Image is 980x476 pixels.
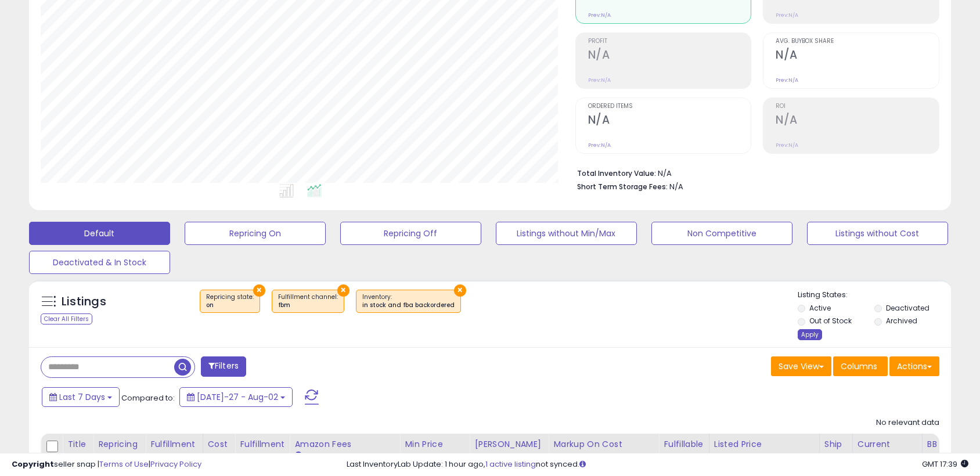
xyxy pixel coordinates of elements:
span: Inventory : [362,293,455,310]
span: Fulfillment channel : [278,293,338,310]
button: Actions [889,356,939,376]
span: Profit [588,38,751,45]
a: Privacy Policy [150,459,201,470]
small: Prev: N/A [776,12,798,19]
div: fbm [278,301,338,309]
div: Fulfillable Quantity [664,438,704,463]
div: BB Share 24h. [927,438,970,463]
button: × [454,284,466,297]
span: Last 7 Days [59,391,105,403]
span: N/A [669,181,683,192]
label: Archived [886,316,917,326]
h5: Listings [62,294,106,310]
div: Repricing [98,438,140,450]
span: Columns [841,360,877,372]
button: Save View [771,356,831,376]
button: Default [29,222,170,245]
span: Repricing state : [206,293,254,310]
span: [DATE]-27 - Aug-02 [197,391,278,403]
div: Cost [208,438,230,450]
div: Markup on Cost [553,438,654,450]
div: Ship Price [824,438,848,463]
div: on [206,301,254,309]
small: Prev: N/A [588,77,611,84]
span: Ordered Items [588,103,751,110]
div: Last InventoryLab Update: 1 hour ago, not synced. [347,459,968,470]
button: × [253,284,265,297]
li: N/A [577,165,931,179]
label: Deactivated [886,303,929,313]
small: Prev: N/A [776,77,798,84]
div: [PERSON_NAME] [474,438,543,450]
span: ROI [776,103,939,110]
div: Amazon Fees [294,438,395,450]
p: Listing States: [798,290,951,301]
div: seller snap | | [12,459,201,470]
button: × [337,284,350,297]
div: No relevant data [876,417,939,428]
div: Listed Price [714,438,815,450]
button: [DATE]-27 - Aug-02 [179,387,293,407]
button: Deactivated & In Stock [29,251,170,274]
h2: N/A [588,48,751,64]
div: Fulfillment [150,438,197,450]
b: Short Term Storage Fees: [577,182,668,192]
button: Repricing Off [340,222,481,245]
button: Non Competitive [651,222,792,245]
label: Active [809,303,831,313]
div: Clear All Filters [41,313,92,324]
div: Current Buybox Price [858,438,917,463]
a: 1 active listing [485,459,536,470]
button: Repricing On [185,222,326,245]
b: Total Inventory Value: [577,168,656,178]
label: Out of Stock [809,316,852,326]
span: Avg. Buybox Share [776,38,939,45]
div: Title [67,438,88,450]
span: Compared to: [121,392,175,403]
button: Columns [833,356,888,376]
span: 2025-08-10 17:39 GMT [922,459,968,470]
div: Apply [798,329,822,340]
small: Prev: N/A [588,12,611,19]
div: Min Price [405,438,464,450]
small: Prev: N/A [588,142,611,149]
strong: Copyright [12,459,54,470]
small: Prev: N/A [776,142,798,149]
h2: N/A [776,113,939,129]
button: Listings without Cost [807,222,948,245]
button: Last 7 Days [42,387,120,407]
h2: N/A [776,48,939,64]
h2: N/A [588,113,751,129]
button: Listings without Min/Max [496,222,637,245]
a: Terms of Use [99,459,149,470]
div: Fulfillment Cost [240,438,284,463]
div: in stock and fba backordered [362,301,455,309]
button: Filters [201,356,246,377]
